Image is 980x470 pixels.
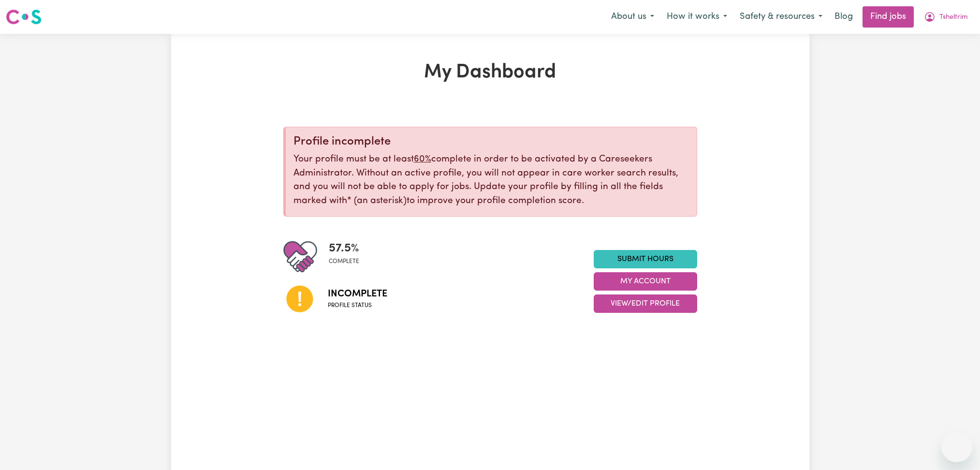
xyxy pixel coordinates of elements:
span: an asterisk [347,196,407,206]
a: Careseekers logo [6,6,42,28]
a: Submit Hours [594,250,697,268]
div: Profile completeness: 57.5% [329,240,367,274]
button: Safety & resources [733,7,829,27]
p: Your profile must be at least complete in order to be activated by a Careseekers Administrator. W... [293,153,689,208]
a: Blog [829,6,859,28]
button: My Account [594,272,697,291]
h1: My Dashboard [283,61,697,84]
span: Incomplete [328,287,387,301]
button: My Account [918,7,974,27]
span: complete [329,257,359,266]
button: View/Edit Profile [594,294,697,313]
a: Find jobs [863,6,914,28]
div: Profile incomplete [293,135,689,149]
span: 57.5 % [329,240,359,257]
span: Profile status [328,301,387,310]
iframe: Button to launch messaging window [941,431,972,462]
button: How it works [660,7,733,27]
span: Tsheltrim [939,12,968,23]
u: 60% [414,155,431,164]
button: About us [605,7,660,27]
img: Careseekers logo [6,8,42,26]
